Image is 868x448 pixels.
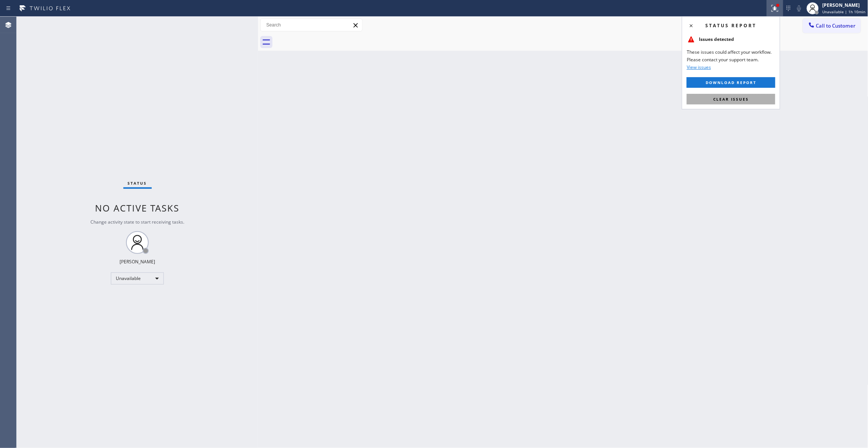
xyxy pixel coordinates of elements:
span: Change activity state to start receiving tasks. [90,219,184,225]
span: Status [128,180,147,186]
button: Call to Customer [803,19,861,33]
span: Call to Customer [816,22,856,29]
div: [PERSON_NAME] [120,258,155,265]
div: [PERSON_NAME] [823,2,866,8]
span: Unavailable | 1h 10min [823,9,866,14]
input: Search [261,19,362,31]
span: No active tasks [95,202,180,214]
div: Unavailable [111,272,164,285]
button: Mute [794,3,804,14]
